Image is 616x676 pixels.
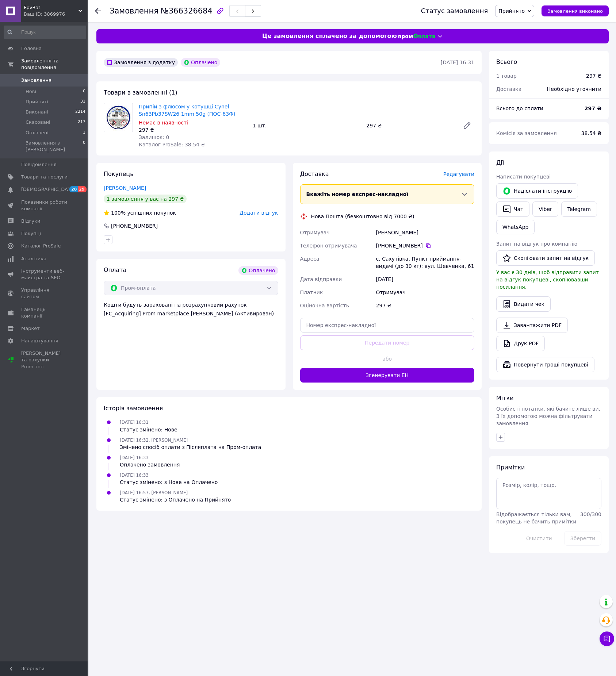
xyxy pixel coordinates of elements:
div: Статус змінено: Нове [120,426,177,433]
div: [PHONE_NUMBER] [110,222,158,230]
a: Viber [532,201,558,217]
div: Статус замовлення [421,7,488,15]
span: Замовлення [21,77,51,84]
a: Друк PDF [496,336,545,351]
button: Скопіювати запит на відгук [496,250,595,266]
span: Запит на відгук про компанію [496,241,577,247]
div: Отримувач [375,286,476,299]
div: 297 ₴ [363,120,457,131]
span: №366326684 [161,7,213,15]
button: Повернути гроші покупцеві [496,357,594,372]
div: [PERSON_NAME] [375,226,476,239]
span: Історія замовлення [104,405,163,412]
span: Прийнято [498,8,525,14]
div: Ваш ID: 3869976 [24,11,88,18]
div: Статус змінено: з Нове на Оплачено [120,479,218,486]
span: Дії [496,159,504,166]
div: Нова Пошта (безкоштовно від 7000 ₴) [309,213,416,220]
span: Замовлення з [PERSON_NAME] [26,140,83,153]
div: 1 шт. [250,120,364,131]
div: Оплачено замовлення [120,461,180,468]
span: Вкажіть номер експрес-накладної [306,191,409,197]
span: 0 [83,140,85,153]
span: 1 товар [496,73,517,79]
span: [DATE] 16:33 [120,473,149,478]
span: Отримувач [300,230,330,235]
span: Примітки [496,464,525,471]
span: Управління сайтом [21,287,68,300]
span: 217 [78,119,85,126]
span: Оціночна вартість [300,303,349,308]
div: успішних покупок [104,209,176,216]
span: Мітки [496,395,514,402]
span: 100% [111,210,126,216]
span: Комісія за замовлення [496,130,557,136]
div: Замовлення з додатку [104,58,178,67]
span: Каталог ProSale: 38.54 ₴ [139,142,205,147]
b: 297 ₴ [585,105,601,111]
span: 28 [69,186,78,192]
div: Змінено спосіб оплати з Післяплата на Пром-оплата [120,443,261,451]
span: Оплата [104,266,126,273]
span: Це замовлення сплачено за допомогою [262,32,397,41]
img: Припій з флюсом у котушці Cynel Sn63Pb37SW26 1mm 50g (ПОС-63Ф) [104,103,133,132]
span: або [378,355,396,362]
a: Завантажити PDF [496,318,568,333]
span: 2214 [75,109,85,115]
span: 1 [83,130,85,136]
span: 38.54 ₴ [581,130,601,136]
div: с. Сахутівка, Пункт приймання-видачі (до 30 кг): вул. Шевченка, 61 [375,252,476,273]
span: Написати покупцеві [496,174,551,180]
span: Доставка [300,170,329,177]
a: [PERSON_NAME] [104,185,146,191]
span: Показники роботи компанії [21,199,68,212]
span: Замовлення виконано [547,8,603,14]
button: Замовлення виконано [542,5,609,16]
button: Видати чек [496,296,551,312]
span: [PERSON_NAME] та рахунки [21,350,68,370]
span: [DATE] 16:31 [120,420,149,425]
span: Оплачені [26,130,49,136]
div: Кошти будуть зараховані на розрахунковий рахунок [104,301,278,317]
span: Дата відправки [300,276,342,282]
span: Замовлення [110,7,158,15]
div: Оплачено [238,266,278,275]
button: Чат [496,201,529,217]
span: Гаманець компанії [21,306,68,319]
span: 31 [80,99,85,105]
div: 297 ₴ [586,72,601,80]
span: Виконані [26,109,48,115]
div: 297 ₴ [139,126,247,134]
span: Немає в наявності [139,120,188,126]
span: Всього до сплати [496,105,543,111]
div: Необхідно уточнити [543,81,606,97]
span: Нові [26,88,36,95]
input: Пошук [4,26,86,39]
span: [DATE] 16:33 [120,455,149,460]
span: Адреса [300,256,320,262]
span: Редагувати [443,171,474,177]
span: Повідомлення [21,161,57,168]
span: 0 [83,88,85,95]
span: Маркет [21,325,40,332]
input: Номер експрес-накладної [300,318,475,333]
div: [FC_Acquiring] Prom marketplace [PERSON_NAME] (Активирован) [104,310,278,317]
span: Налаштування [21,338,58,344]
span: Скасовані [26,119,50,126]
div: Оплачено [181,58,220,67]
div: [DATE] [375,273,476,286]
a: WhatsApp [496,220,535,234]
span: У вас є 30 днів, щоб відправити запит на відгук покупцеві, скопіювавши посилання. [496,269,599,290]
span: [DATE] 16:32, [PERSON_NAME] [120,438,188,443]
span: Залишок: 0 [139,134,169,140]
a: Припій з флюсом у котушці Cynel Sn63Pb37SW26 1mm 50g (ПОС-63Ф) [139,104,236,117]
time: [DATE] 16:31 [441,59,474,65]
button: Згенерувати ЕН [300,368,475,383]
span: Інструменти веб-майстра та SEO [21,268,68,281]
span: Каталог ProSale [21,243,61,249]
span: Головна [21,45,42,52]
span: Відображається тільки вам, покупець не бачить примітки [496,511,576,525]
div: Статус змінено: з Оплачено на Прийнято [120,496,231,503]
span: Додати відгук [240,210,278,216]
button: Надіслати інструкцію [496,183,578,199]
